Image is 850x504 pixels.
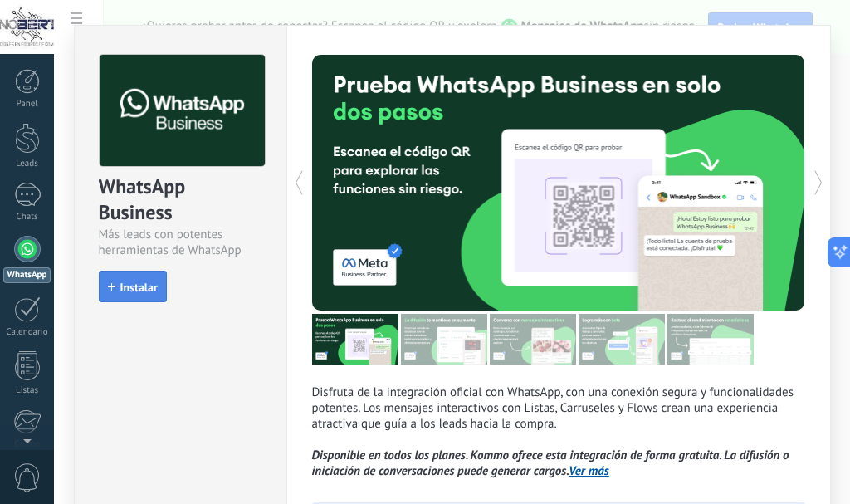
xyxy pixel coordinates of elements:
[312,384,805,479] p: Disfruta de la integración oficial con WhatsApp, con una conexión segura y funcionalidades potent...
[99,174,262,227] div: WhatsApp Business
[569,463,609,479] a: Ver más
[312,448,789,479] i: Disponible en todos los planes. Kommo ofrece esta integración de forma gratuita. La difusión o in...
[401,314,487,365] img: tour_image_cc27419dad425b0ae96c2716632553fa.png
[100,55,265,167] img: logo_main.png
[3,385,51,396] div: Listas
[3,159,51,169] div: Leads
[667,314,754,365] img: tour_image_cc377002d0016b7ebaeb4dbe65cb2175.png
[579,314,665,365] img: tour_image_62c9952fc9cf984da8d1d2aa2c453724.png
[312,314,398,365] img: tour_image_7a4924cebc22ed9e3259523e50fe4fd6.png
[3,212,51,223] div: Chats
[99,227,262,258] div: Más leads con potentes herramientas de WhatsApp
[120,281,158,293] span: Instalar
[3,99,51,110] div: Panel
[3,327,51,338] div: Calendario
[3,267,51,283] div: WhatsApp
[490,314,576,365] img: tour_image_1009fe39f4f058b759f0df5a2b7f6f06.png
[99,271,167,302] button: Instalar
